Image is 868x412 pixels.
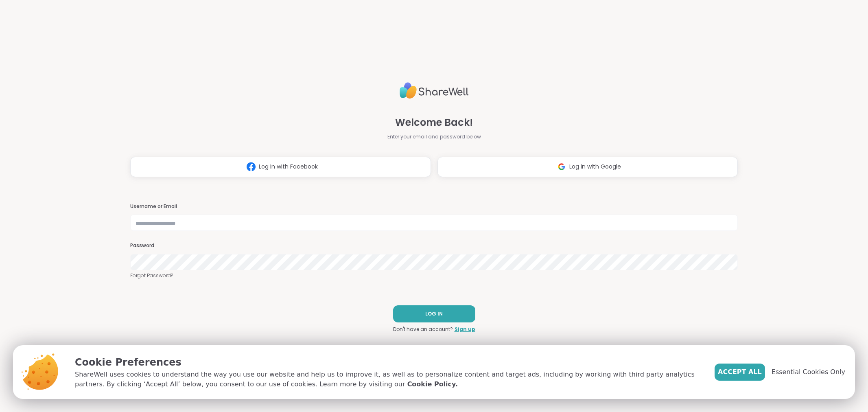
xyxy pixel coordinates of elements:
span: Welcome Back! [395,115,473,130]
a: Sign up [455,326,475,333]
button: LOG IN [393,305,475,322]
span: Accept All [718,367,762,377]
a: Forgot Password? [130,272,738,279]
span: LOG IN [425,310,443,318]
button: Log in with Google [437,157,738,177]
p: Cookie Preferences [75,355,702,370]
button: Log in with Facebook [130,157,431,177]
span: Essential Cookies Only [772,367,845,377]
a: Cookie Policy. [407,379,458,389]
img: ShareWell Logomark [554,159,569,174]
img: ShareWell Logomark [243,159,259,174]
span: Log in with Facebook [259,162,318,171]
h3: Username or Email [130,203,738,210]
span: Enter your email and password below [387,133,481,140]
p: ShareWell uses cookies to understand the way you use our website and help us to improve it, as we... [75,370,702,389]
span: Log in with Google [569,162,621,171]
img: ShareWell Logo [400,79,469,102]
span: Don't have an account? [393,326,453,333]
h3: Password [130,242,738,249]
button: Accept All [715,364,765,381]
